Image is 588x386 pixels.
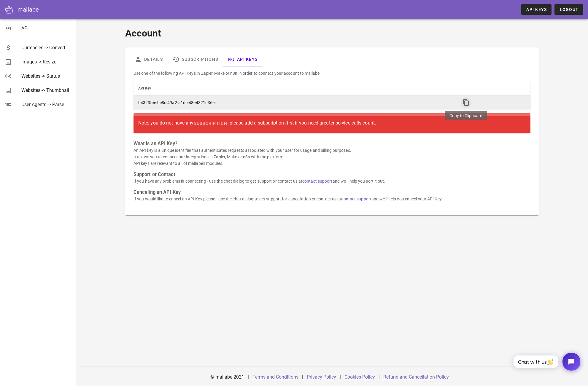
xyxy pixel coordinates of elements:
a: contact support [341,197,371,201]
th: API Key: Not sorted. Activate to sort ascending. [134,81,456,95]
div: Images -> Resize [21,59,71,65]
a: contact support [302,179,333,184]
div: Note: you do not have any , please add a subscription first if you need greater service calls count. [138,118,526,129]
div: Websites -> Thumbnail [21,87,71,93]
h3: Support or Contact [134,171,530,178]
p: Use one of the following API Key's in Zapier, Make or n8n in order to connect your account to mal... [134,70,530,76]
a: API Keys [521,4,552,15]
div: mallabe [18,5,39,14]
div: User Agents -> Parse [21,102,71,107]
div: | [340,370,341,384]
td: b4323fee-be8c-49a2-a1dc-48e4821d36ef [134,95,456,110]
span: Logout [559,7,579,12]
a: Subscriptions [168,52,223,66]
div: Websites -> Status [21,73,71,79]
h3: What is an API Key? [134,141,530,147]
p: If you would like to cancel an API Key please - use the chat dialog to get support for cancellati... [134,196,530,202]
a: Cookies Policy [344,374,375,380]
a: Details [130,52,168,66]
span: API Keys [526,7,547,12]
a: API Keys [223,52,262,66]
p: An API key is a unique identifier that authenticates requests associated with your user for usage... [134,147,530,167]
p: If you have any problems in connecting - use the chat dialog to get support or contact us at and ... [134,178,530,184]
div: | [302,370,303,384]
div: © mallabe 2021 [207,370,248,384]
a: Terms and Conditions [252,374,298,380]
span: API Key [138,86,151,90]
button: Logout [554,4,583,15]
a: Privacy Policy [307,374,336,380]
h1: Account [125,26,539,40]
a: subscription [193,118,227,129]
span: subscription [193,121,227,126]
a: Refund and Cancellation Policy [383,374,449,380]
h3: Canceling an API Key [134,189,530,196]
div: | [248,370,249,384]
div: API [21,25,71,31]
div: Currencies -> Convert [21,45,71,50]
div: | [379,370,380,384]
iframe: Tidio Chat [507,348,585,376]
